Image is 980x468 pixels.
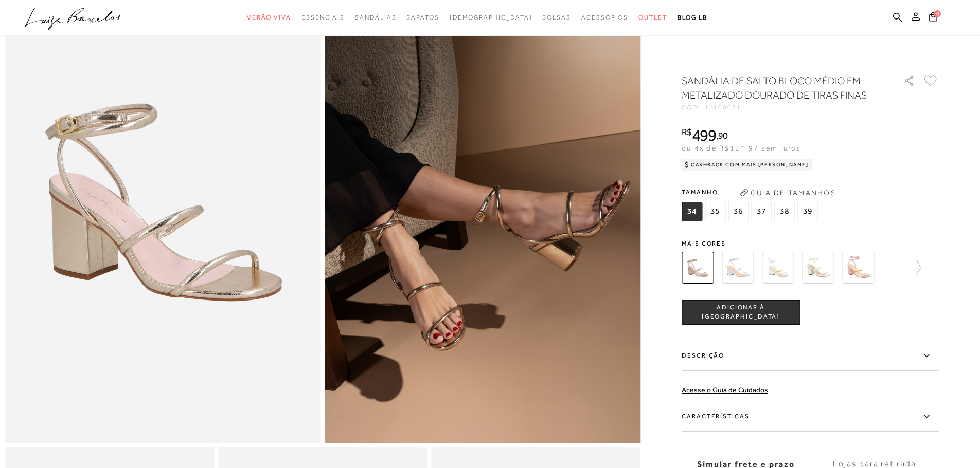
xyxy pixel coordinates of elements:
span: Mais cores [682,240,939,247]
img: SANDÁLIA DE SALTO BLOCO MÉDIO EM METALIZADO DOURADO DE TIRAS FINAS [682,252,714,284]
a: noSubCategoriesText [406,8,439,27]
span: 35 [705,202,725,221]
span: Verão Viva [247,14,291,21]
span: 34 [682,202,702,221]
span: Sapatos [406,14,439,21]
h1: SANDÁLIA DE SALTO BLOCO MÉDIO EM METALIZADO DOURADO DE TIRAS FINAS [682,73,875,102]
img: SANDÁLIA SALTO MÉDIO ROSÉ [842,252,874,284]
span: [DEMOGRAPHIC_DATA] [450,14,532,21]
a: noSubCategoriesText [581,8,628,27]
div: CÓD: [682,104,887,110]
span: 90 [718,130,728,141]
button: ADICIONAR À [GEOGRAPHIC_DATA] [682,300,800,325]
a: Acesse o Guia de Cuidados [682,386,768,394]
a: noSubCategoriesText [355,8,396,27]
span: ou 4x de R$124,97 sem juros [682,144,800,152]
img: SANDÁLIA DE SALTO BLOCO MÉDIO EM METALIZADO PRATA DE TIRAS FINAS [722,252,754,284]
label: Características [682,402,939,432]
img: SANDÁLIA DE SALTO MÉDIO EM METALIZADO PRATA MULTICOR [762,252,794,284]
a: noSubCategoriesText [450,8,532,27]
i: R$ [682,127,692,137]
span: Outlet [638,14,667,21]
span: 36 [728,202,749,221]
label: Descrição [682,341,939,371]
span: BLOG LB [678,14,707,21]
span: Acessórios [581,14,628,21]
span: 116100071 [700,104,741,111]
span: 38 [774,202,795,221]
a: noSubCategoriesText [638,8,667,27]
a: noSubCategoriesText [542,8,571,27]
span: ADICIONAR À [GEOGRAPHIC_DATA] [682,303,799,321]
i: , [716,131,728,140]
span: Tamanho [682,184,821,200]
span: Bolsas [542,14,571,21]
span: 0 [934,10,941,17]
button: Guia de Tamanhos [736,184,839,201]
span: Sandálias [355,14,396,21]
span: 37 [751,202,772,221]
img: SANDÁLIA DE SALTO MÉDIO EM VERNIZ OFF WHITE [802,252,834,284]
span: Essenciais [301,14,345,21]
button: 0 [926,11,940,25]
span: 499 [692,126,716,144]
div: Cashback com Mais [PERSON_NAME] [682,159,813,171]
a: noSubCategoriesText [247,8,291,27]
a: noSubCategoriesText [301,8,345,27]
a: BLOG LB [678,8,707,27]
span: 39 [797,202,818,221]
